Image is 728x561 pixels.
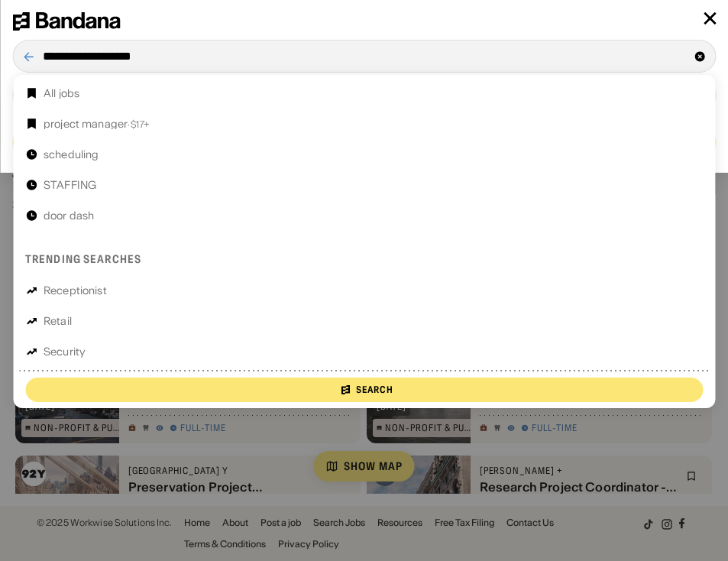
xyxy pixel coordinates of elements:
[25,252,141,266] div: Trending searches
[44,346,86,357] div: Security
[44,180,96,190] div: STAFFING
[44,210,94,221] div: door dash
[44,118,150,129] div: project manager
[44,285,107,296] div: Receptionist
[44,149,99,160] div: scheduling
[44,316,72,326] div: Retail
[12,12,120,31] img: Bandana logotype
[356,385,393,394] div: Search
[128,118,150,130] span: · $17+
[44,88,79,99] div: All jobs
